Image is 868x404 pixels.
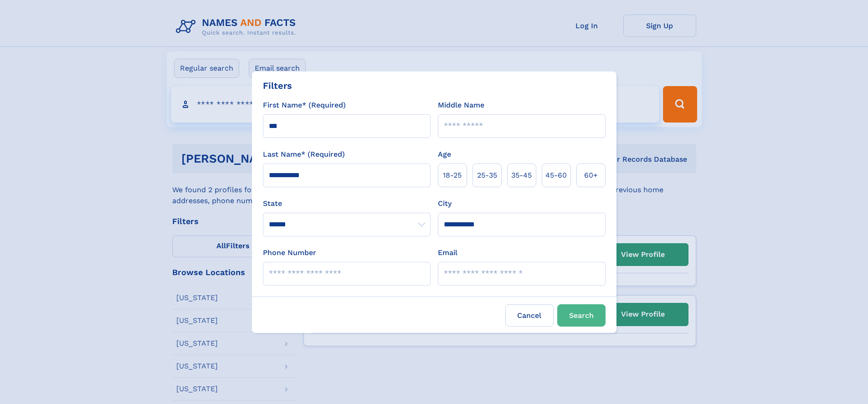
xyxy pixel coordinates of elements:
[443,170,462,181] span: 18‑25
[263,149,345,160] label: Last Name* (Required)
[557,304,606,327] button: Search
[584,170,598,181] span: 60+
[545,170,567,181] span: 45‑60
[263,198,431,209] label: State
[438,100,484,111] label: Middle Name
[263,247,316,258] label: Phone Number
[438,247,457,258] label: Email
[477,170,497,181] span: 25‑35
[505,304,554,327] label: Cancel
[263,79,292,92] div: Filters
[438,149,451,160] label: Age
[438,198,452,209] label: City
[511,170,532,181] span: 35‑45
[263,100,346,111] label: First Name* (Required)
